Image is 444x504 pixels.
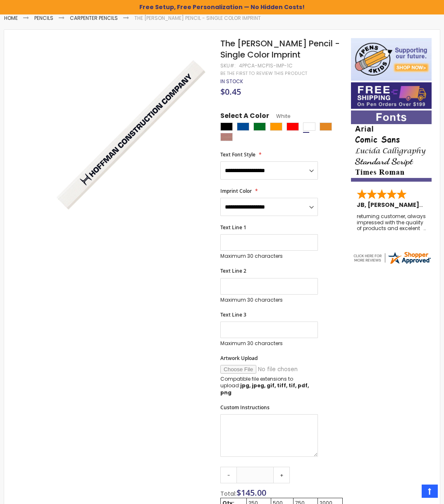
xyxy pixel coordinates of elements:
[286,122,299,131] div: Red
[351,110,432,181] img: font-personalization-examples
[220,187,252,194] span: Imprint Color
[270,122,282,131] div: Orange
[220,111,269,122] span: Select A Color
[237,122,249,131] div: Dark Blue
[220,467,237,483] a: -
[220,355,258,362] span: Artwork Upload
[351,38,432,81] img: 4pens 4 kids
[352,260,432,267] a: 4pens.com certificate URL
[46,50,210,214] img: white-the-carpenter-pencil_1_1.jpg
[320,122,332,131] div: School Bus Yellow
[220,38,340,60] span: The [PERSON_NAME] Pencil - Single Color Imprint
[220,404,270,411] span: Custom Instructions
[253,122,266,131] div: Green
[134,15,261,22] li: The [PERSON_NAME] Pencil - Single Color Imprint
[357,214,426,231] div: returning customer, always impressed with the quality of products and excelent service, will retu...
[220,376,318,396] p: Compatible file extensions to upload:
[220,311,246,318] span: Text Line 3
[351,82,432,109] img: Free shipping on orders over $199
[422,485,438,498] a: Top
[239,62,293,69] div: 4PPCA-MCP1S-IMP-1C
[303,122,315,131] div: White
[220,70,307,77] a: Be the first to review this product
[220,151,255,158] span: Text Font Style
[425,201,432,209] span: NJ
[220,297,318,303] p: Maximum 30 characters
[220,78,243,85] span: In stock
[236,487,266,498] span: $
[220,62,236,69] strong: SKU
[4,14,18,22] a: Home
[220,490,236,498] span: Total:
[357,201,422,209] span: JB, [PERSON_NAME]
[352,250,432,265] img: 4pens.com widget logo
[220,122,233,131] div: Black
[220,267,246,274] span: Text Line 2
[220,382,309,396] strong: jpg, jpeg, gif, tiff, tif, pdf, png
[273,467,290,483] a: +
[220,86,241,97] span: $0.45
[269,113,290,120] span: White
[34,14,53,22] a: Pencils
[220,253,318,259] p: Maximum 30 characters
[220,340,318,347] p: Maximum 30 characters
[241,487,266,498] span: 145.00
[220,224,246,231] span: Text Line 1
[220,133,233,141] div: Natural
[70,14,118,22] a: Carpenter Pencils
[220,78,243,85] div: Availability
